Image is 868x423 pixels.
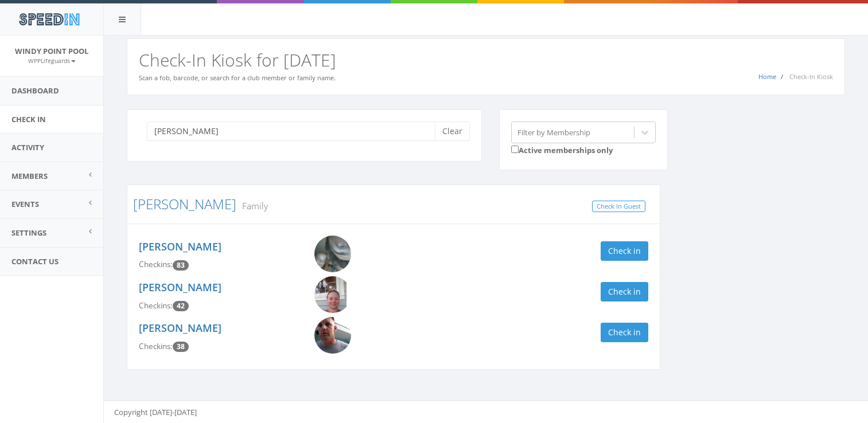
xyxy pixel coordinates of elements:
span: Contact Us [11,256,59,267]
span: Checkin count [173,260,189,271]
small: WPPLifeguards [28,57,76,65]
a: Check In Guest [592,201,645,213]
a: WPPLifeguards [28,55,76,65]
a: Home [758,72,776,81]
span: Settings [11,228,46,238]
div: Filter by Membership [517,127,590,138]
a: [PERSON_NAME] [139,280,221,294]
img: Melissa_Wojcik_DnxKiBJ.png [314,236,351,272]
span: Check-In Kiosk [789,72,833,81]
button: Clear [435,122,470,141]
button: Check in [601,323,648,342]
button: Check in [601,241,648,261]
img: speedin_logo.png [13,9,85,30]
input: Search a name to check in [147,122,443,141]
span: Events [11,199,39,209]
h2: Check-In Kiosk for [DATE] [139,50,833,69]
span: Checkin count [173,301,189,311]
span: Checkins: [139,259,173,269]
a: [PERSON_NAME] [139,240,221,253]
a: [PERSON_NAME] [139,321,221,335]
img: Tim_Wojcik.png [314,317,351,354]
small: Scan a fob, barcode, or search for a club member or family name. [139,73,336,82]
label: Active memberships only [511,143,613,156]
span: Checkin count [173,342,189,352]
input: Active memberships only [511,146,519,153]
button: Check in [601,282,648,301]
span: Windy Point Pool [15,46,88,56]
span: Members [11,171,48,181]
span: Checkins: [139,300,173,311]
a: [PERSON_NAME] [133,194,236,213]
small: Family [236,199,268,212]
span: Checkins: [139,341,173,351]
img: Bonnie_Wojcik.png [314,276,351,313]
